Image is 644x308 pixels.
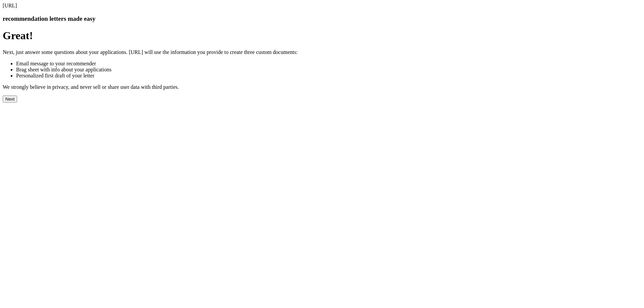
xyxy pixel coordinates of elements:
li: Personalized first draft of your letter [16,73,641,79]
li: Brag sheet with info about your applications [16,67,641,73]
h3: recommendation letters made easy [3,15,641,22]
span: [URL] [3,3,17,8]
button: Next [3,96,17,103]
p: We strongly believe in privacy, and never sell or share user data with third parties. [3,84,641,90]
li: Email message to your recommender [16,61,641,67]
p: Next, just answer some questions about your applications. [URL] will use the information you prov... [3,49,641,55]
h1: Great! [3,29,641,42]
